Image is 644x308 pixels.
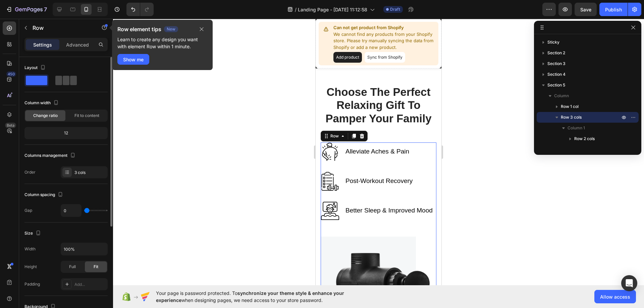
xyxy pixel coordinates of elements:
p: 7 [44,5,47,13]
p: Row [33,24,90,32]
div: Publish [605,6,622,13]
span: Fit [94,264,98,270]
div: Width [24,246,36,252]
span: Row 2 cols [574,146,595,153]
div: Add... [74,282,106,288]
span: Allow access [600,293,630,300]
span: Your page is password protected. To when designing pages, we need access to your store password. [156,290,370,304]
p: Advanced [66,41,89,48]
p: Settings [33,41,52,48]
span: Section 2 [547,50,565,56]
span: Save [580,7,591,12]
span: Section 5 [547,82,565,88]
div: Layout [24,63,47,72]
span: / [295,6,297,13]
span: Change ratio [33,113,58,119]
input: Auto [61,204,81,217]
span: synchronize your theme style & enhance your experience [156,290,344,303]
div: 3 cols [74,170,106,176]
div: Open Intercom Messenger [621,275,637,291]
button: Publish [599,3,628,16]
div: Gap [24,207,32,213]
div: Columns management [24,151,77,160]
span: Column [554,93,569,99]
div: Column width [24,99,60,108]
button: Save [575,3,597,16]
div: Height [24,264,37,270]
iframe: Design area [316,19,441,285]
span: Section 3 [547,60,566,67]
span: Section 4 [547,71,566,78]
button: 7 [3,3,50,16]
div: 450 [6,71,16,77]
span: Row 3 cols [561,114,582,121]
div: 12 [26,128,106,138]
button: Allow access [594,290,636,303]
span: Fit to content [74,113,99,119]
span: Sticky [547,39,559,46]
div: Size [24,229,42,238]
div: Order [24,169,36,175]
div: Beta [5,123,16,128]
div: Undo/Redo [126,3,154,16]
span: Full [69,264,76,270]
input: Auto [61,243,107,255]
span: Landing Page - [DATE] 11:12:58 [298,6,367,13]
span: Row 1 col [561,103,579,110]
span: Column 1 [568,125,585,131]
div: Column spacing [24,190,64,199]
span: Draft [390,6,400,12]
div: Padding [24,281,40,287]
span: Row 2 cols [574,135,595,142]
div: Row [13,114,24,120]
